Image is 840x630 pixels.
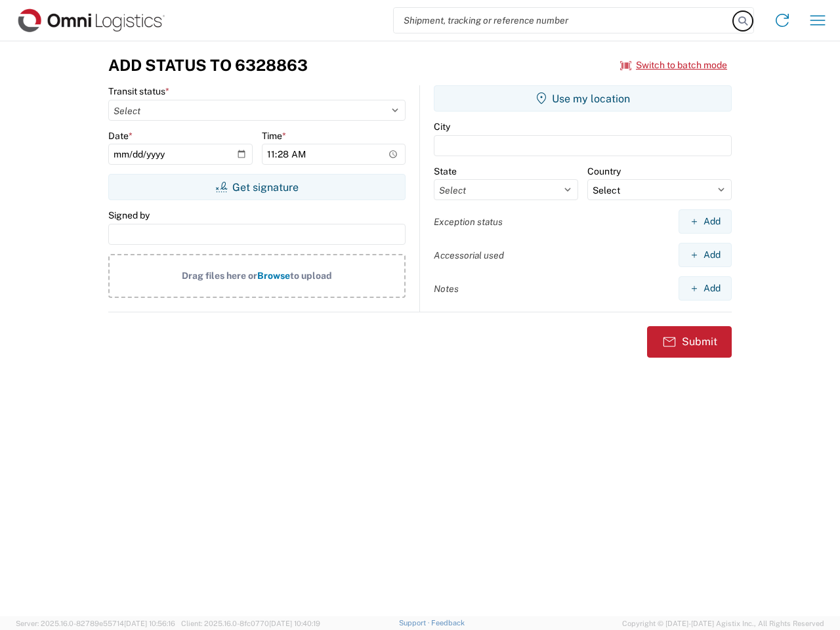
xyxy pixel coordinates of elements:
[257,270,290,281] span: Browse
[394,8,734,33] input: Shipment, tracking or reference number
[399,619,432,627] a: Support
[587,165,621,177] label: Country
[434,249,504,261] label: Accessorial used
[622,618,824,629] span: Copyright © [DATE]-[DATE] Agistix Inc., All Rights Reserved
[108,209,150,221] label: Signed by
[108,85,169,97] label: Transit status
[679,276,732,301] button: Add
[434,283,459,295] label: Notes
[182,270,257,281] span: Drag files here or
[108,174,406,200] button: Get signature
[620,54,727,76] button: Switch to batch mode
[434,216,503,228] label: Exception status
[108,56,308,75] h3: Add Status to 6328863
[434,165,457,177] label: State
[434,121,450,133] label: City
[647,326,732,358] button: Submit
[679,243,732,267] button: Add
[108,130,133,142] label: Date
[16,619,175,627] span: Server: 2025.16.0-82789e55714
[269,619,320,627] span: [DATE] 10:40:19
[290,270,332,281] span: to upload
[262,130,286,142] label: Time
[434,85,732,112] button: Use my location
[431,619,465,627] a: Feedback
[181,619,320,627] span: Client: 2025.16.0-8fc0770
[679,209,732,234] button: Add
[124,619,175,627] span: [DATE] 10:56:16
